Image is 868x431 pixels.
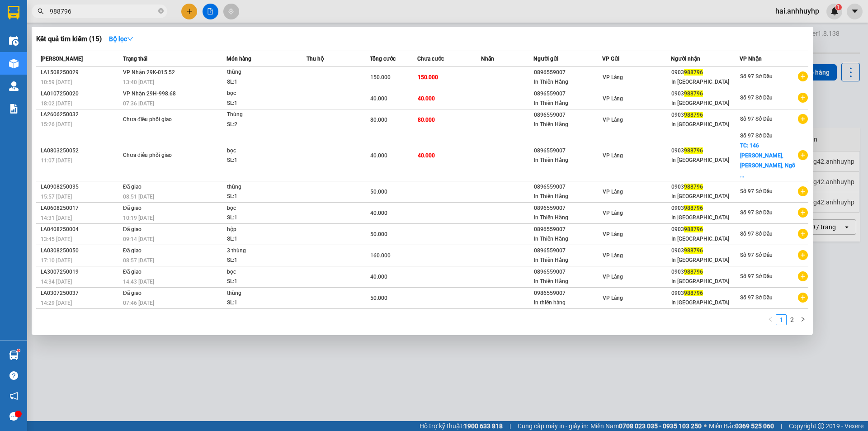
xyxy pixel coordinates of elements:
div: thùng [227,182,295,192]
span: Tổng cước [370,56,396,62]
span: plus-circle [798,114,808,124]
span: left [768,317,773,322]
span: Trạng thái [123,56,147,62]
div: In Thiên Hằng [534,77,602,87]
div: SL: 1 [227,213,295,223]
span: 150.000 [370,74,391,81]
span: Số 97 Sở Dầu [740,116,773,122]
li: 1 [776,314,787,325]
div: SL: 1 [227,99,295,109]
span: VP Láng [603,274,623,280]
span: Số 97 Sở Dầu [740,273,773,279]
span: VP Láng [603,231,623,237]
a: 2 [787,315,797,325]
div: LA0803250052 [41,146,120,156]
span: 09:14 [DATE] [123,236,154,242]
div: 0903 [671,89,739,99]
span: plus-circle [798,150,808,160]
span: 40.000 [370,210,387,216]
div: 0986559007 [534,289,602,298]
span: Số 97 Sở Dầu [740,294,773,301]
div: 0896559007 [534,267,602,277]
span: VP Láng [603,252,623,259]
span: Chưa cước [417,56,444,62]
div: thùng [227,67,295,77]
span: 40.000 [370,152,387,159]
div: In Thiên Hằng [534,256,602,265]
span: 50.000 [370,189,387,195]
span: 80.000 [418,117,435,123]
span: 80.000 [370,117,387,123]
span: plus-circle [798,186,808,196]
span: 150.000 [418,74,438,81]
li: Previous Page [765,314,776,325]
button: right [797,314,808,325]
div: In Thiên Hằng [534,99,602,108]
div: In [GEOGRAPHIC_DATA] [671,298,739,308]
div: 0903 [671,267,739,277]
span: Số 97 Sở Dầu [740,209,773,216]
span: 11:07 [DATE] [41,157,72,164]
div: LA0908250035 [41,182,120,192]
span: plus-circle [798,271,808,281]
img: warehouse-icon [9,350,19,360]
span: Đã giao [123,226,142,232]
span: 08:51 [DATE] [123,194,154,200]
span: 988796 [684,112,703,118]
span: question-circle [9,371,18,380]
span: Người gửi [533,56,558,62]
span: plus-circle [798,250,808,260]
div: In [GEOGRAPHIC_DATA] [671,156,739,165]
div: In [GEOGRAPHIC_DATA] [671,120,739,129]
a: 1 [776,315,786,325]
div: hộp [227,225,295,235]
div: SL: 1 [227,192,295,202]
button: Bộ lọcdown [102,32,141,46]
span: 988796 [684,226,703,232]
span: Số 97 Sở Dầu [740,231,773,237]
div: LA1508250029 [41,68,120,77]
div: SL: 2 [227,120,295,130]
span: VP Láng [603,95,623,102]
div: In [GEOGRAPHIC_DATA] [671,213,739,223]
div: In Thiên Hằng [534,192,602,201]
div: 0896559007 [534,89,602,99]
span: 14:31 [DATE] [41,215,72,221]
div: In Thiên Hằng [534,156,602,165]
span: Số 97 Sở Dầu [740,95,773,101]
div: bọc [227,146,295,156]
span: 988796 [684,290,703,296]
span: Người nhận [671,56,700,62]
span: 50.000 [370,295,387,301]
div: 0903 [671,289,739,298]
div: LA0308250050 [41,246,120,256]
span: Nhãn [481,56,494,62]
div: In [GEOGRAPHIC_DATA] [671,192,739,201]
div: In Thiên Hằng [534,277,602,286]
div: LA0408250004 [41,225,120,234]
div: LA0307250037 [41,289,120,298]
div: 3 thùng [227,246,295,256]
span: Số 97 Sở Dầu [740,73,773,80]
span: 15:57 [DATE] [41,194,72,200]
div: In Thiên Hằng [534,213,602,223]
span: plus-circle [798,93,808,103]
span: close-circle [158,7,164,16]
span: Đã giao [123,184,142,190]
div: Thùng [227,110,295,120]
span: 988796 [684,247,703,254]
span: 18:02 [DATE] [41,100,72,107]
span: message [9,412,18,421]
span: Đã giao [123,247,142,254]
span: VP Láng [603,74,623,81]
span: [PERSON_NAME] [41,56,83,62]
span: VP Láng [603,210,623,216]
div: LA0107250020 [41,89,120,99]
div: 0903 [671,68,739,77]
div: 0903 [671,182,739,192]
span: 14:43 [DATE] [123,279,154,285]
div: thùng [227,289,295,298]
span: VP Nhận [740,56,762,62]
span: VP Gửi [602,56,619,62]
span: VP Láng [603,152,623,159]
